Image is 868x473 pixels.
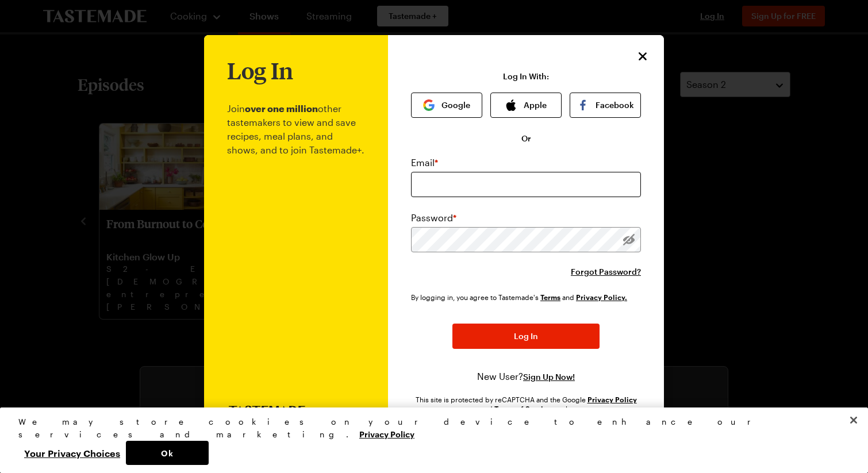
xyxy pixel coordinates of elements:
div: By logging in, you agree to Tastemade's and [411,291,632,303]
label: Password [411,211,456,225]
button: Sign Up Now! [523,371,575,383]
button: Apple [490,93,562,118]
a: Google Terms of Service [494,403,551,413]
div: We may store cookies on your device to enhance our services and marketing. [18,416,840,441]
span: Or [521,133,531,144]
a: Google Privacy Policy [587,394,637,404]
button: Close [841,407,866,433]
div: This site is protected by reCAPTCHA and the Google and apply. [411,395,641,413]
button: Facebook [570,93,641,118]
a: Tastemade Privacy Policy [576,292,627,302]
a: Tastemade Terms of Service [540,292,560,302]
p: Log In With: [503,72,549,81]
button: Google [411,93,482,118]
a: More information about your privacy, opens in a new tab [359,428,414,439]
div: Privacy [18,416,840,465]
button: Forgot Password? [571,266,641,278]
b: over one million [245,103,318,114]
button: Your Privacy Choices [18,441,126,465]
button: Close [635,49,650,64]
label: Email [411,156,438,170]
span: New User? [477,371,523,382]
span: Log In [514,330,538,342]
h1: Log In [227,58,293,83]
p: Join other tastemakers to view and save recipes, meal plans, and shows, and to join Tastemade+. [227,83,365,406]
button: Log In [452,324,600,349]
button: Ok [126,441,209,465]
